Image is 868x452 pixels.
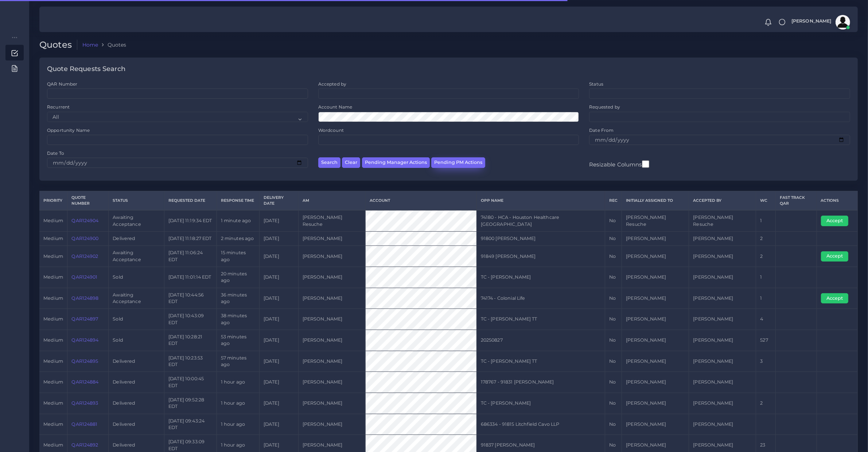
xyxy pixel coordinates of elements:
td: [PERSON_NAME] [622,246,689,267]
td: No [605,309,622,330]
th: REC [605,191,622,210]
li: Quotes [98,41,126,48]
a: QAR124898 [71,295,98,301]
td: Awaiting Acceptance [109,210,164,231]
label: Date To [47,150,64,156]
td: 1 [756,288,776,309]
td: [PERSON_NAME] [622,309,689,330]
td: [PERSON_NAME] [298,414,365,435]
td: 1 [756,210,776,231]
td: TC - [PERSON_NAME] [476,267,605,288]
td: [PERSON_NAME] [689,393,756,414]
td: No [605,210,622,231]
button: Pending Manager Actions [362,157,430,168]
td: No [605,330,622,351]
th: Priority [39,191,67,210]
th: Fast Track QAR [776,191,817,210]
span: [PERSON_NAME] [791,19,832,24]
td: 527 [756,330,776,351]
td: [PERSON_NAME] [689,309,756,330]
label: Accepted by [318,81,347,87]
a: QAR124884 [71,379,98,385]
span: medium [43,236,63,241]
input: Resizable Columns [642,160,649,169]
span: medium [43,400,63,406]
a: [PERSON_NAME]avatar [788,15,853,30]
td: [PERSON_NAME] [689,351,756,372]
td: No [605,246,622,267]
td: 74180 - HCA - Houston Healthcare [GEOGRAPHIC_DATA] [476,210,605,231]
td: [PERSON_NAME] [298,246,365,267]
td: TC - [PERSON_NAME] [476,393,605,414]
th: Status [109,191,164,210]
button: Clear [342,157,360,168]
label: Status [589,81,603,87]
th: Quote Number [67,191,109,210]
td: 2 [756,393,776,414]
td: 1 hour ago [217,393,259,414]
td: No [605,288,622,309]
td: [DATE] [259,231,298,245]
td: [PERSON_NAME] [622,414,689,435]
td: [DATE] 10:00:45 EDT [164,372,217,393]
td: Delivered [109,231,164,245]
span: medium [43,316,63,322]
label: Date From [589,127,614,133]
a: QAR124893 [71,400,98,406]
td: 15 minutes ago [217,246,259,267]
a: QAR124904 [71,218,98,223]
td: [PERSON_NAME] [622,393,689,414]
span: medium [43,295,63,301]
button: Search [318,157,340,168]
td: 2 [756,246,776,267]
th: Actions [817,191,857,210]
td: [DATE] [259,393,298,414]
td: 1 [756,267,776,288]
a: QAR124894 [71,337,98,343]
span: medium [43,274,63,280]
td: [PERSON_NAME] [689,267,756,288]
td: [PERSON_NAME] [622,231,689,245]
td: [PERSON_NAME] [298,288,365,309]
a: Accept [821,218,853,223]
td: [DATE] [259,309,298,330]
a: QAR124895 [71,358,98,364]
td: [PERSON_NAME] [622,330,689,351]
td: No [605,393,622,414]
td: 2 [756,231,776,245]
button: Pending PM Actions [431,157,485,168]
td: [DATE] 11:01:14 EDT [164,267,217,288]
td: TC - [PERSON_NAME] TT [476,351,605,372]
label: Resizable Columns [589,160,649,169]
span: medium [43,421,63,427]
img: avatar [836,15,850,30]
td: 91800 [PERSON_NAME] [476,231,605,245]
td: [PERSON_NAME] [298,330,365,351]
td: 91849 [PERSON_NAME] [476,246,605,267]
td: [PERSON_NAME] [298,267,365,288]
a: Accept [821,253,853,259]
td: 1 hour ago [217,414,259,435]
label: Wordcount [318,127,344,133]
th: Accepted by [689,191,756,210]
td: [PERSON_NAME] [298,231,365,245]
td: [DATE] [259,414,298,435]
span: medium [43,218,63,223]
td: 20 minutes ago [217,267,259,288]
span: medium [43,379,63,385]
label: Account Name [318,104,353,110]
a: QAR124897 [71,316,98,322]
a: QAR124900 [71,236,98,241]
td: 686334 - 91815 Litchfield Cavo LLP [476,414,605,435]
label: Recurrent [47,104,70,110]
td: No [605,372,622,393]
td: 4 [756,309,776,330]
td: 1 minute ago [217,210,259,231]
td: [PERSON_NAME] [622,267,689,288]
span: medium [43,358,63,364]
td: [PERSON_NAME] [298,393,365,414]
td: [PERSON_NAME] Resuche [689,210,756,231]
td: [DATE] [259,246,298,267]
td: [DATE] 09:52:28 EDT [164,393,217,414]
td: 74174 - Colonial Life [476,288,605,309]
